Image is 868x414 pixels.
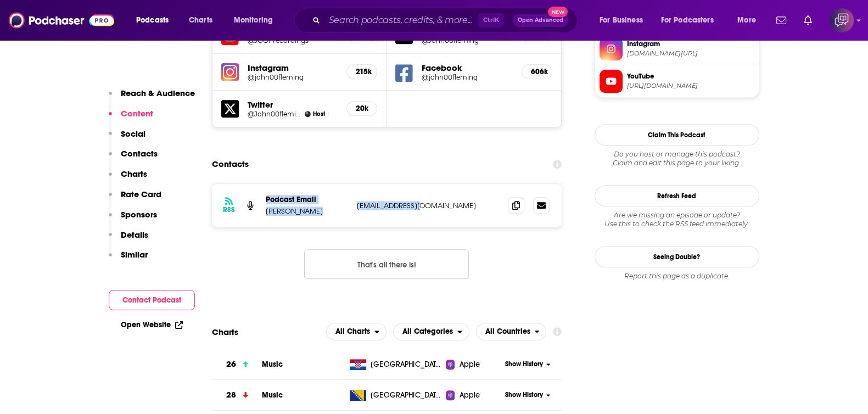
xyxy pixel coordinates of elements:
[592,12,657,29] button: open menu
[121,169,147,179] p: Charts
[595,124,759,146] button: Claim This Podcast
[446,359,501,370] a: Apple
[737,13,756,28] span: More
[485,328,530,335] span: All Countries
[128,12,183,29] button: open menu
[661,13,714,28] span: For Podcasters
[121,88,195,98] p: Reach & Audience
[393,323,469,340] button: open menu
[109,148,158,169] button: Contacts
[121,148,158,159] p: Contacts
[600,70,754,93] a: YouTube[URL][DOMAIN_NAME]
[595,211,759,228] div: Are we missing an episode or update? Use this to check the RSS feed immediately.
[248,73,338,81] a: @john00fleming
[109,128,145,149] button: Social
[182,12,219,29] a: Charts
[212,327,238,337] h2: Charts
[234,13,273,28] span: Monitoring
[799,11,816,30] a: Show notifications dropdown
[595,150,759,167] div: Claim and edit this page to your liking.
[226,12,287,29] button: open menu
[600,13,643,28] span: For Business
[476,323,547,340] h2: Countries
[189,13,212,28] span: Charts
[335,328,370,335] span: All Charts
[730,12,770,29] button: open menu
[501,360,554,369] button: Show History
[266,206,348,216] p: [PERSON_NAME]
[422,63,513,73] h5: Facebook
[223,205,235,214] h3: RSS
[226,358,236,371] h3: 26
[654,12,730,29] button: open menu
[136,13,169,28] span: Podcasts
[304,249,469,279] button: Nothing here.
[109,189,161,209] button: Rate Card
[518,18,563,23] span: Open Advanced
[600,37,754,60] a: Instagram[DOMAIN_NAME][URL]
[121,209,157,220] p: Sponsors
[109,108,153,128] button: Content
[501,390,554,400] button: Show History
[402,328,453,335] span: All Categories
[262,390,283,400] a: Music
[595,150,759,159] span: Do you host or manage this podcast?
[830,8,854,32] span: Logged in as corioliscompany
[248,99,338,110] h5: Twitter
[121,249,148,260] p: Similar
[226,389,236,401] h3: 28
[121,189,161,199] p: Rate Card
[109,290,195,310] button: Contact Podcast
[393,323,469,340] h2: Categories
[109,209,157,230] button: Sponsors
[221,63,239,81] img: iconImage
[459,359,480,370] span: Apple
[121,230,148,240] p: Details
[326,323,387,340] h2: Platforms
[305,8,588,33] div: Search podcasts, credits, & more...
[356,67,368,76] h5: 215k
[478,13,504,27] span: Ctrl K
[109,230,148,250] button: Details
[627,39,754,49] span: Instagram
[266,195,348,204] p: Podcast Email
[627,82,754,90] span: https://www.youtube.com/@JOOFrecordings
[9,10,114,31] img: Podchaser - Follow, Share and Rate Podcasts
[446,390,501,401] a: Apple
[371,359,442,370] span: Croatia
[422,73,513,81] a: @john00fleming
[356,104,368,113] h5: 20k
[324,12,478,29] input: Search podcasts, credits, & more...
[248,110,300,118] a: @John00fleming
[505,390,543,400] span: Show History
[345,390,446,401] a: [GEOGRAPHIC_DATA]
[313,110,325,118] span: Host
[357,201,500,210] p: [EMAIL_ADDRESS][DOMAIN_NAME]
[595,272,759,281] div: Report this page as a duplicate.
[121,128,145,139] p: Social
[109,169,147,189] button: Charts
[212,154,249,175] h2: Contacts
[459,390,480,401] span: Apple
[212,380,262,410] a: 28
[212,349,262,379] a: 26
[371,390,442,401] span: Bosnia and Herzegovina
[772,11,791,30] a: Show notifications dropdown
[262,360,283,369] a: Music
[121,108,153,119] p: Content
[505,360,543,369] span: Show History
[345,359,446,370] a: [GEOGRAPHIC_DATA]
[109,249,148,270] button: Similar
[627,71,754,81] span: YouTube
[305,111,311,117] img: John Fleming
[548,7,568,17] span: New
[595,246,759,267] a: Seeing Double?
[476,323,547,340] button: open menu
[830,8,854,32] button: Show profile menu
